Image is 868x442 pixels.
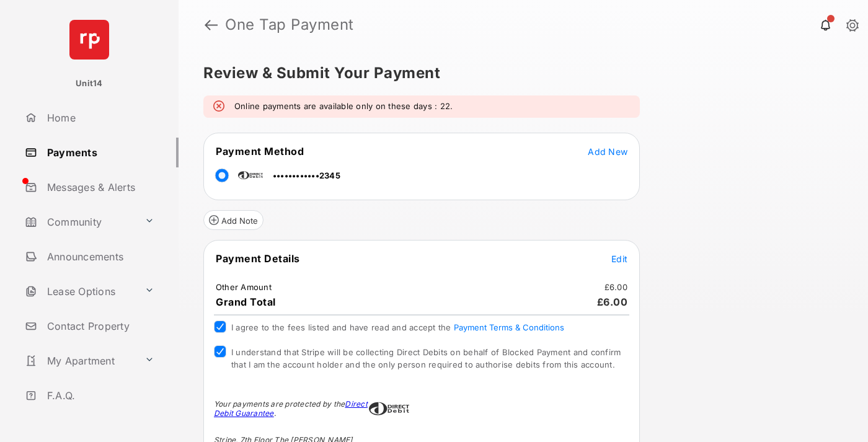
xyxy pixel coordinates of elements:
[604,281,628,293] td: £6.00
[234,100,453,113] em: Online payments are available only on these days : 22.
[203,66,833,81] h5: Review & Submit Your Payment
[203,210,263,230] button: Add Note
[216,252,300,265] span: Payment Details
[76,77,103,90] p: Unit14
[588,145,627,157] button: Add New
[225,17,354,32] strong: One Tap Payment
[454,322,564,332] button: I agree to the fees listed and have read and accept the
[597,296,628,308] span: £6.00
[20,311,179,341] a: Contact Property
[611,252,627,265] button: Edit
[20,172,179,202] a: Messages & Alerts
[69,20,109,60] img: svg+xml;base64,PHN2ZyB4bWxucz0iaHR0cDovL3d3dy53My5vcmcvMjAwMC9zdmciIHdpZHRoPSI2NCIgaGVpZ2h0PSI2NC...
[20,138,179,167] a: Payments
[216,296,276,308] span: Grand Total
[231,347,621,369] span: I understand that Stripe will be collecting Direct Debits on behalf of Blocked Payment and confir...
[215,281,272,293] td: Other Amount
[214,399,369,418] div: Your payments are protected by the .
[231,322,564,332] span: I agree to the fees listed and have read and accept the
[20,381,179,410] a: F.A.Q.
[216,145,304,157] span: Payment Method
[588,146,627,157] span: Add New
[611,254,627,264] span: Edit
[20,242,179,272] a: Announcements
[20,276,139,306] a: Lease Options
[20,103,179,133] a: Home
[20,346,139,376] a: My Apartment
[273,170,340,180] span: ••••••••••••2345
[214,399,368,418] a: Direct Debit Guarantee
[20,207,139,237] a: Community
